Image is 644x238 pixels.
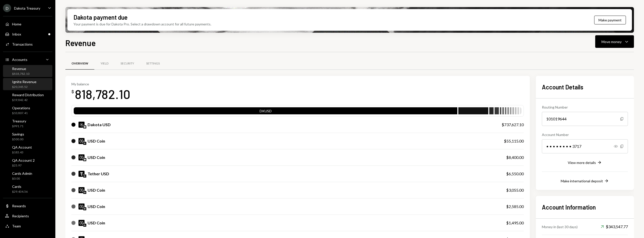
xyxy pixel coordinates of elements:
[12,72,29,76] div: $818,782.10
[3,40,52,49] a: Transactions
[506,171,524,177] div: $6,550.00
[83,191,86,194] img: arbitrum-mainnet
[542,203,628,211] h2: Account Information
[3,29,52,39] a: Inbox
[542,224,578,229] div: Money in (last 30 days)
[506,187,524,193] div: $3,055.00
[73,13,128,21] div: Dakota payment due
[71,82,130,86] div: My balance
[3,144,52,156] a: QA Account$185.43
[12,214,29,218] div: Recipients
[12,32,21,36] div: Inbox
[3,4,11,12] div: D
[88,138,105,144] div: USD Coin
[88,154,105,160] div: USD Coin
[140,57,166,70] a: Settings
[12,145,32,149] div: QA Account
[83,175,86,178] img: ethereum-mainnet
[12,106,30,110] div: Operations
[594,16,626,24] button: Make payment
[12,22,21,26] div: Home
[3,19,52,28] a: Home
[3,91,52,103] a: Reward Distribution$19,842.42
[3,130,52,143] a: Savings$500.00
[12,204,26,208] div: Rewards
[12,111,30,115] div: $10,807.41
[601,224,628,230] div: $343,547.77
[3,65,52,77] a: Revenue$818,782.10
[12,132,24,136] div: Savings
[78,187,85,193] img: USDC
[88,122,111,128] div: Dakota USD
[542,112,628,126] div: 101019644
[78,203,85,210] img: USDC
[83,125,86,128] img: base-mainnet
[94,57,114,70] a: Yield
[78,171,85,177] img: USDT
[12,150,32,155] div: $185.43
[3,211,52,220] a: Recipients
[3,104,52,116] a: Operations$10,807.41
[12,124,26,128] div: $991.71
[561,178,609,184] button: Make international deposit
[3,170,52,182] a: Cards Admin$0.00
[12,85,36,89] div: $20,345.52
[71,89,74,94] div: $
[88,171,109,177] div: Tether USD
[78,154,85,160] img: USDC
[3,157,52,169] a: QA Account 2$25.97
[12,184,28,189] div: Cards
[12,190,28,194] div: $29,434.56
[75,86,130,102] div: 818,782.10
[12,119,26,123] div: Treasury
[120,61,134,66] div: Security
[561,179,603,183] div: Make international deposit
[101,61,108,66] div: Yield
[78,122,85,128] img: DKUSD
[83,158,86,161] img: base-mainnet
[12,42,33,46] div: Transactions
[88,220,105,226] div: USD Coin
[12,93,44,97] div: Reward Distribution
[542,105,628,110] div: Routing Number
[74,108,457,115] div: DKUSD
[14,6,40,10] div: Dakota Treasury
[12,57,27,62] div: Accounts
[65,38,96,48] h1: Revenue
[78,220,85,226] img: USDC
[568,160,602,165] button: View more details
[3,117,52,129] a: Treasury$991.71
[78,138,85,144] img: USDC
[3,183,52,195] a: Cards$29,434.56
[12,224,21,228] div: Team
[71,61,88,66] div: Overview
[542,83,628,91] h2: Account Details
[12,158,35,162] div: QA Account 2
[3,78,52,90] a: Ignite Revenue$20,345.52
[83,224,86,227] img: avalanche-mainnet
[146,61,160,66] div: Settings
[73,21,211,27] div: Your payment is due for Dakota Pro. Select a drawdown account for all future payments.
[506,154,524,160] div: $8,400.00
[12,98,44,102] div: $19,842.42
[83,207,86,210] img: solana-mainnet
[12,137,24,142] div: $500.00
[12,177,32,181] div: $0.00
[88,203,105,210] div: USD Coin
[88,187,105,193] div: USD Coin
[83,142,86,145] img: ethereum-mainnet
[502,122,524,128] div: $737,627.10
[542,139,628,153] div: • • • • • • • • 3717
[3,55,52,64] a: Accounts
[65,57,94,70] a: Overview
[12,171,32,176] div: Cards Admin
[595,35,634,48] button: Move money
[504,138,524,144] div: $55,115.00
[114,57,140,70] a: Security
[3,221,52,230] a: Team
[12,66,29,71] div: Revenue
[568,160,596,165] div: View more details
[12,163,35,168] div: $25.97
[542,132,628,137] div: Account Number
[3,201,52,210] a: Rewards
